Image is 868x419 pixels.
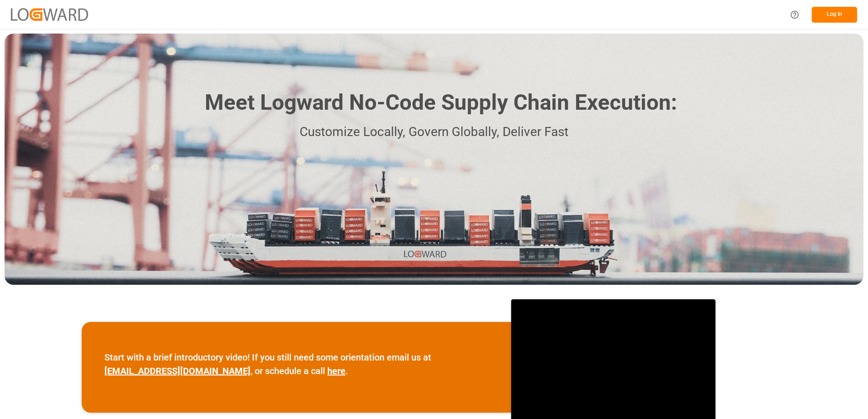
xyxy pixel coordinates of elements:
p: Start with a brief introductory video! If you still need some orientation email us at , or schedu... [104,351,488,378]
a: here [327,365,345,376]
h1: Meet Logward No-Code Supply Chain Execution: [205,87,677,119]
img: Logward_new_orange.png [11,8,88,20]
button: Help Center [784,5,805,25]
p: Customize Locally, Govern Globally, Deliver Fast [191,122,677,142]
button: Log In [812,7,857,23]
a: [EMAIL_ADDRESS][DOMAIN_NAME] [104,365,251,376]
